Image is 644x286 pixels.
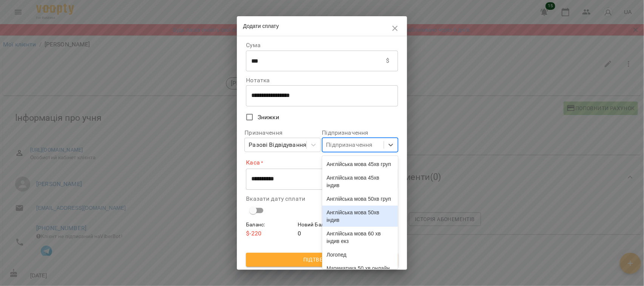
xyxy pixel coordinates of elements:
[246,253,398,266] button: Підтвердити
[249,140,306,149] div: Разові Відвідування
[246,196,398,202] label: Вказати дату сплати
[246,42,398,48] label: Сума
[252,255,392,264] span: Підтвердити
[322,248,398,261] div: Логопед
[244,130,320,136] label: Призначення
[322,157,398,171] div: Англійська мова 45хв груп
[258,113,279,122] span: Знижки
[298,221,346,229] h6: Новий Баланс :
[246,77,398,83] label: Нотатка
[326,140,373,149] div: Підпризначення
[322,130,398,136] label: Підпризначення
[246,221,295,229] h6: Баланс :
[243,23,279,29] span: Додати сплату
[322,261,398,275] div: Математика 50 хв онлайн
[322,206,398,227] div: Англійська мова 50хв індив
[246,158,398,167] label: Каса
[246,229,295,238] p: $ -220
[386,56,389,65] p: $
[296,219,348,239] div: 0
[322,171,398,192] div: Англійська мова 45хв індив
[322,192,398,206] div: Англійська мова 50хв груп
[322,227,398,248] div: Англійська мова 60 хв індив екз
